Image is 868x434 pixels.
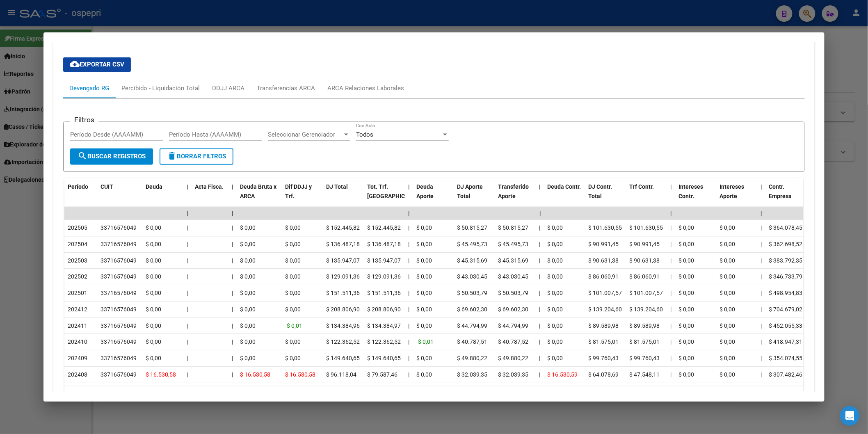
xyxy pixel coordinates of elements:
div: Percibido - Liquidación Total [121,84,200,93]
datatable-header-cell: Deuda Contr. [544,178,585,215]
span: $ 45.495,73 [498,241,529,248]
span: | [232,306,233,313]
span: | [232,355,233,362]
span: | [671,184,672,190]
span: | [761,290,762,297]
span: Tot. Trf. [GEOGRAPHIC_DATA] [367,184,423,200]
div: 33716576049 [101,256,137,266]
span: $ 0,00 [416,274,432,280]
div: 33716576049 [101,272,137,282]
datatable-header-cell: | [228,178,237,215]
span: Buscar Registros [78,153,146,160]
span: $ 101.007,57 [630,290,663,297]
span: $ 0,00 [416,306,432,313]
span: $ 50.815,27 [457,225,488,231]
span: | [187,210,188,217]
span: | [187,355,188,362]
span: 202409 [68,355,87,362]
span: $ 152.445,82 [367,225,401,231]
span: | [232,258,233,264]
span: | [761,355,762,362]
span: $ 69.602,30 [457,306,488,313]
span: Todos [356,131,373,139]
span: $ 129.091,36 [367,274,401,280]
span: $ 134.384,97 [367,323,401,329]
span: $ 47.548,11 [630,372,660,378]
datatable-header-cell: Período [64,178,97,215]
span: $ 354.074,55 [769,355,803,362]
span: | [761,184,763,190]
span: $ 0,00 [679,339,694,345]
span: Seleccionar Gerenciador [268,131,343,139]
mat-icon: cloud_download [70,59,80,69]
span: $ 208.806,90 [367,306,401,313]
span: $ 101.007,57 [589,290,622,297]
span: | [187,339,188,345]
span: Transferido Aporte [498,184,529,200]
span: $ 139.204,60 [630,306,663,313]
span: $ 0,00 [720,306,736,313]
span: $ 0,00 [679,225,694,231]
span: $ 90.991,45 [630,241,660,248]
span: | [671,274,672,280]
span: $ 0,00 [720,339,736,345]
span: | [539,258,541,264]
span: $ 50.815,27 [498,225,529,231]
span: $ 498.954,83 [769,290,803,297]
span: $ 0,00 [240,241,256,248]
datatable-header-cell: | [183,178,192,215]
span: $ 0,00 [679,274,694,280]
span: | [761,225,762,231]
span: Deuda Contr. [548,184,581,190]
span: | [408,372,409,378]
button: Borrar Filtros [160,148,233,165]
span: $ 0,00 [679,290,694,297]
datatable-header-cell: Tot. Trf. Bruto [364,178,405,215]
span: Contr. Empresa [769,184,792,200]
span: Deuda Aporte [416,184,434,200]
span: $ 81.575,01 [589,339,619,345]
span: Dif DDJJ y Trf. [285,184,312,200]
span: $ 129.091,36 [326,274,360,280]
span: Borrar Filtros [167,153,226,160]
span: $ 122.362,52 [367,339,401,345]
span: $ 208.806,90 [326,306,360,313]
datatable-header-cell: Acta Fisca. [192,178,228,215]
span: $ 122.362,52 [326,339,360,345]
span: $ 101.630,55 [589,225,622,231]
mat-icon: delete [167,151,177,161]
span: 202412 [68,306,87,313]
span: $ 32.039,35 [498,372,529,378]
span: $ 0,00 [146,290,161,297]
span: $ 0,00 [548,290,563,297]
span: 202501 [68,290,87,297]
datatable-header-cell: Intereses Contr. [676,178,717,215]
div: 33716576049 [101,305,137,315]
span: $ 149.640,65 [367,355,401,362]
span: | [671,323,672,329]
span: | [232,274,233,280]
span: | [761,241,762,248]
datatable-header-cell: DJ Total [323,178,364,215]
span: | [232,210,233,217]
span: | [408,339,409,345]
span: $ 45.315,69 [498,258,529,264]
datatable-header-cell: Deuda Bruta x ARCA [237,178,282,215]
span: 202502 [68,274,87,280]
span: $ 0,00 [548,323,563,329]
span: $ 0,00 [720,355,736,362]
datatable-header-cell: | [536,178,544,215]
span: $ 16.530,58 [240,372,270,378]
span: $ 704.679,02 [769,306,803,313]
span: | [671,306,672,313]
span: Deuda [146,184,162,190]
div: Devengado RG [69,84,109,93]
span: $ 96.118,04 [326,372,356,378]
span: -$ 0,01 [416,339,434,345]
span: | [761,210,763,217]
div: Transferencias ARCA [257,84,315,93]
span: | [187,258,188,264]
span: $ 81.575,01 [630,339,660,345]
span: $ 0,00 [146,306,161,313]
span: -$ 0,01 [285,323,302,329]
